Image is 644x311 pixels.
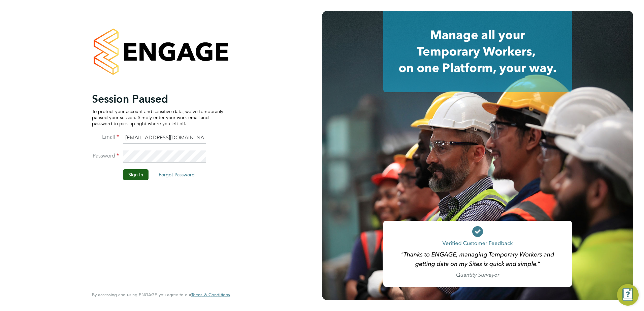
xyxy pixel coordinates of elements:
[191,292,230,298] a: Terms & Conditions
[153,169,200,180] button: Forgot Password
[191,292,230,298] span: Terms & Conditions
[123,132,206,144] input: Enter your work email...
[123,169,149,180] button: Sign In
[92,292,230,298] span: By accessing and using ENGAGE you agree to our
[92,152,119,160] label: Password
[92,108,223,127] p: To protect your account and sensitive data, we've temporarily paused your session. Simply enter y...
[92,134,119,141] label: Email
[92,92,223,106] h2: Session Paused
[617,284,639,306] button: Engage Resource Center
